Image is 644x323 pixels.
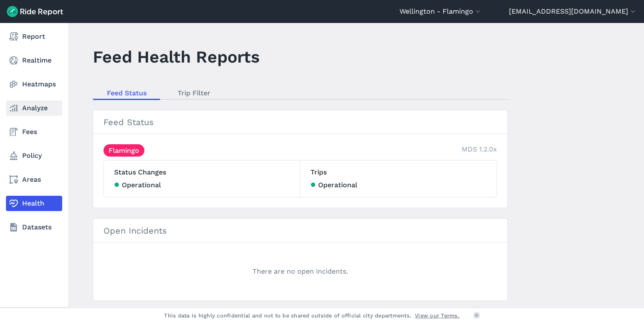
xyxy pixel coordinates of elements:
[93,45,260,69] h1: Feed Health Reports
[114,180,290,190] div: Operational
[103,144,144,157] a: Flamingo
[160,86,227,99] a: Trip Filter
[6,100,62,116] a: Analyze
[103,253,497,290] div: There are no open incidents.
[6,124,62,140] a: Fees
[7,6,63,17] img: Ride Report
[6,196,62,211] a: Health
[6,220,62,235] a: Datasets
[6,29,62,44] a: Report
[400,6,482,17] button: Wellington - Flamingo
[462,144,497,157] div: MDS 1.2.0x
[415,312,460,320] a: View our Terms.
[6,148,62,163] a: Policy
[509,6,637,17] button: [EMAIL_ADDRESS][DOMAIN_NAME]
[93,86,160,99] a: Feed Status
[104,160,300,197] div: Status Changes
[6,172,62,187] a: Areas
[6,77,62,92] a: Heatmaps
[300,160,497,197] div: Trips
[93,219,507,243] h2: Open Incidents
[310,180,486,190] div: Operational
[93,110,507,134] h2: Feed Status
[6,53,62,68] a: Realtime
